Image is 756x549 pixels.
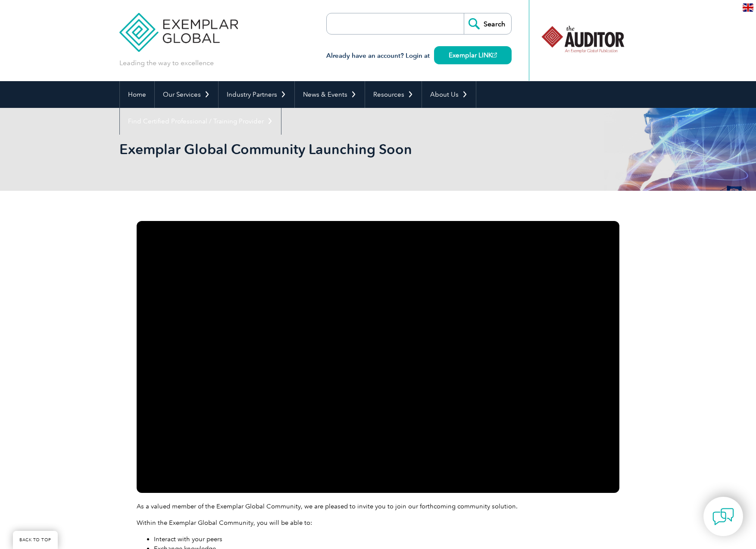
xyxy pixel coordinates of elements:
a: BACK TO TOP [13,531,58,549]
a: Home [120,81,154,108]
a: Industry Partners [219,81,294,108]
a: About Us [422,81,476,108]
h2: Exemplar Global Community Launching Soon [119,142,481,156]
img: contact-chat.png [712,506,734,527]
iframe: Exemplar Global Community - Launching Soon [137,221,619,493]
a: Find Certified Professional / Training Provider [120,108,281,135]
p: Leading the way to excellence [119,58,214,68]
img: open_square.png [492,53,497,57]
a: News & Events [295,81,365,108]
span: As a valued member of the Exemplar Global Community, we are pleased to invite you to join our for... [137,502,518,510]
a: Exemplar LINK [434,46,512,64]
h3: Already have an account? Login at [326,50,512,61]
a: Our Services [155,81,218,108]
span: Interact with your peers [154,535,222,543]
a: Resources [365,81,422,108]
img: en [743,3,753,12]
span: Within the Exemplar Global Community, you will be able to: [137,519,312,527]
input: Search [464,13,511,34]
